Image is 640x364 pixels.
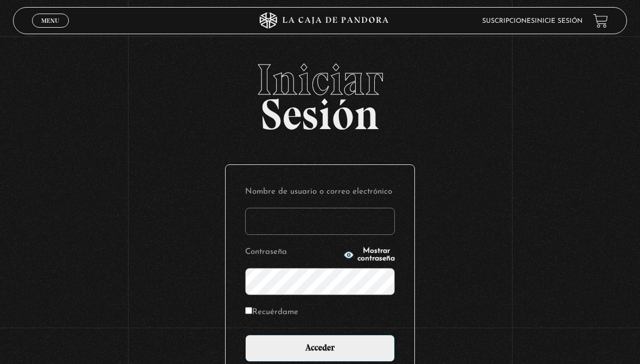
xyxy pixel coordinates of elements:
span: Iniciar [13,58,628,101]
span: Cerrar [38,27,63,34]
label: Nombre de usuario o correo electrónico [245,184,395,199]
a: Suscripciones [482,18,535,24]
label: Contraseña [245,245,340,259]
span: Mostrar contraseña [357,247,395,263]
label: Recuérdame [245,305,298,320]
a: View your shopping cart [593,14,608,28]
h2: Sesión [13,58,628,127]
span: Menu [41,17,59,24]
button: Mostrar contraseña [343,247,395,263]
a: Inicie sesión [535,18,583,24]
input: Acceder [245,335,395,362]
input: Recuérdame [245,307,252,314]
